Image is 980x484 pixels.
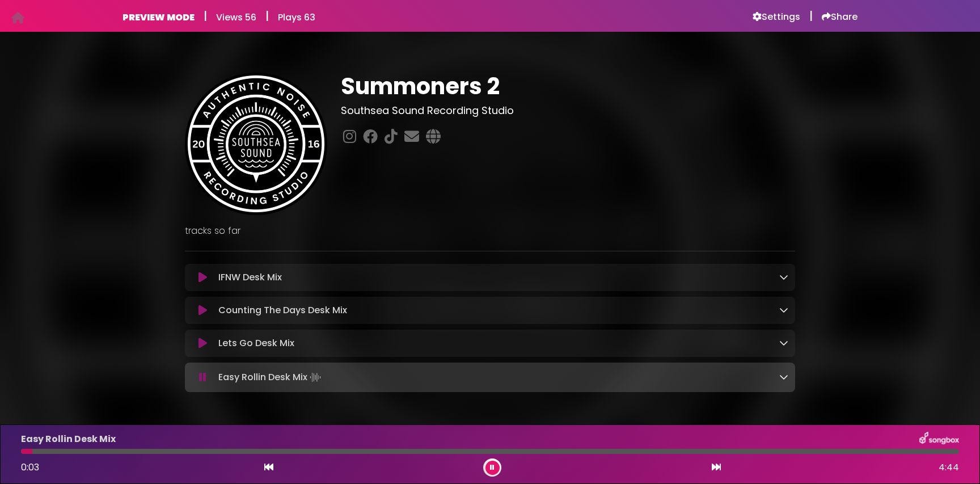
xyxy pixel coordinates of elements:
[21,432,116,446] p: Easy Rollin Desk Mix
[185,224,795,238] p: tracks so far
[822,11,857,23] a: Share
[809,9,813,23] h5: |
[919,432,959,447] img: songbox-logo-white.png
[753,11,800,23] a: Settings
[218,271,282,284] p: IFNW Desk Mix
[278,12,315,23] h6: Plays 63
[218,369,323,385] p: Easy Rollin Desk Mix
[218,304,347,317] p: Counting The Days Desk Mix
[265,9,269,23] h5: |
[204,9,207,23] h5: |
[122,12,195,23] h6: PREVIEW MODE
[218,336,294,350] p: Lets Go Desk Mix
[341,104,795,117] h3: Southsea Sound Recording Studio
[307,369,323,385] img: waveform4.gif
[216,12,256,23] h6: Views 56
[185,73,327,215] img: Sqix3KgTCSFekl421UP5
[341,73,795,100] h1: Summoners 2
